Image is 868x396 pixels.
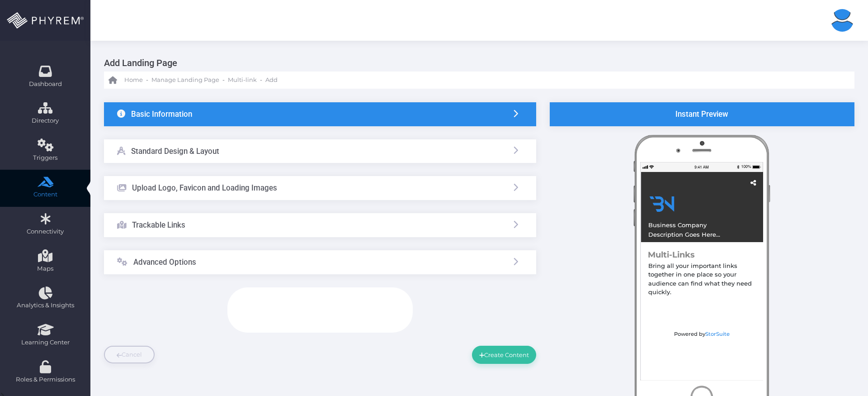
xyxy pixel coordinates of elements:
[37,264,53,273] span: Maps
[151,76,219,85] span: Manage Landing Page
[132,183,277,192] h3: Upload Logo, Favicon and Loading Images
[132,220,185,229] h3: Trackable Links
[265,76,278,85] span: Add
[221,76,226,85] li: -
[6,301,85,310] span: Analytics & Insights
[133,258,196,267] h3: Advanced Options
[6,338,85,347] span: Learning Center
[131,110,192,119] h3: Basic Information
[6,375,85,384] span: Roles & Permissions
[6,227,85,236] span: Connectivity
[6,153,85,162] span: Triggers
[6,116,85,125] span: Directory
[124,76,143,85] span: Home
[472,346,536,364] button: Create Content
[29,80,62,89] span: Dashboard
[104,54,848,72] h3: Add Landing Page
[104,346,155,364] a: Cancel
[145,76,150,85] li: -
[675,110,728,119] h3: Instant Preview
[6,190,85,199] span: Content
[131,147,219,156] h3: Standard Design & Layout
[259,76,264,85] li: -
[228,76,257,85] span: Multi-link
